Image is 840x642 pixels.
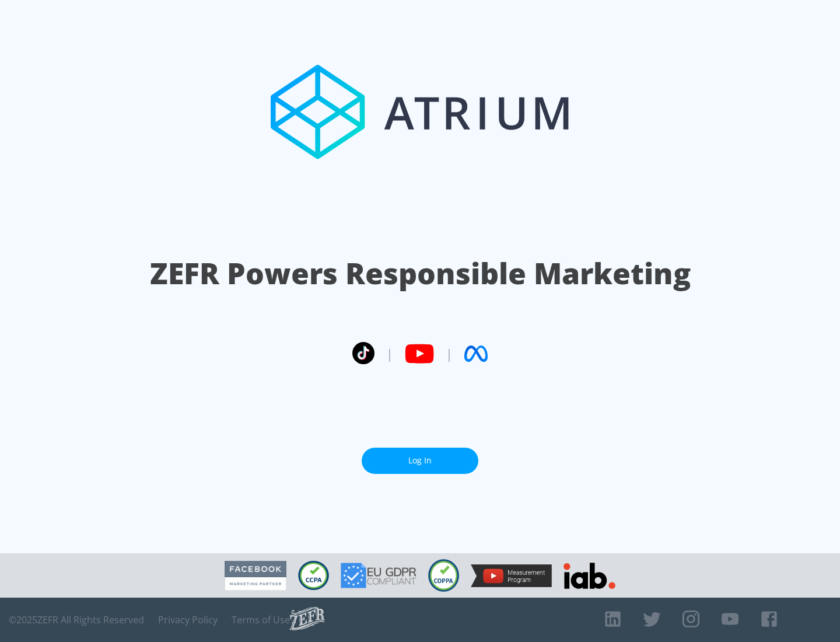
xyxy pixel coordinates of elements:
span: | [386,345,393,362]
h1: ZEFR Powers Responsible Marketing [150,253,691,294]
img: COPPA Compliant [428,559,459,592]
a: Terms of Use [232,614,290,626]
img: YouTube Measurement Program [471,564,552,587]
span: © 2025 ZEFR All Rights Reserved [9,614,144,626]
a: Privacy Policy [158,614,218,626]
img: CCPA Compliant [298,561,329,590]
img: Facebook Marketing Partner [225,561,286,591]
img: IAB [563,563,615,589]
a: Log In [362,448,478,474]
span: | [446,345,453,362]
img: GDPR Compliant [341,563,416,588]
